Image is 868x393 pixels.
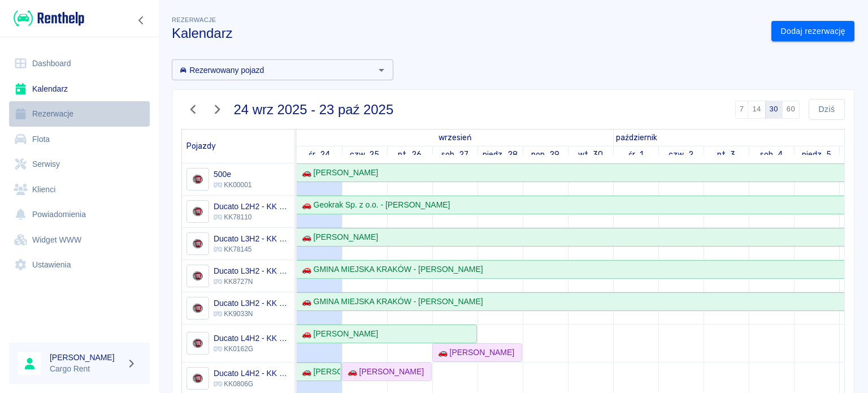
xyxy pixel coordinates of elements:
div: 🚗 GMINA MIEJSKA KRAKÓW - [PERSON_NAME] [297,264,483,275]
button: 60 dni [782,101,800,119]
p: KK78145 [214,244,290,254]
a: Kalendarz [9,76,150,102]
button: Otwórz [374,62,389,78]
img: Image [188,369,207,388]
h6: Ducato L3H2 - KK 78145 [214,233,290,244]
button: 30 dni [765,101,783,119]
p: KK78110 [214,212,290,222]
a: Rezerwacje [9,101,150,127]
a: 30 września 2025 [575,146,606,163]
h3: Kalendarz [172,25,762,41]
a: Serwisy [9,152,150,177]
a: 24 września 2025 [436,129,474,146]
a: 5 października 2025 [799,146,835,163]
a: 25 września 2025 [347,146,383,163]
a: Ustawienia [9,252,150,278]
div: 🚗 [PERSON_NAME] [297,328,378,340]
p: KK00001 [214,180,251,190]
h6: Ducato L3H2 - KK 9033N [214,297,290,309]
img: Image [188,202,207,221]
p: KK8727N [214,277,290,287]
a: Klienci [9,177,150,202]
img: Image [188,267,207,286]
p: KK0806G [214,379,290,389]
h6: [PERSON_NAME] [50,352,122,363]
a: Powiadomienia [9,202,150,227]
button: Zwiń nawigację [133,13,150,28]
div: 🚗 Geokrak Sp. z o.o. - [PERSON_NAME] [297,199,450,211]
span: Rezerwacje [172,16,216,23]
img: Renthelp logo [14,9,84,28]
p: KK9033N [214,309,290,319]
a: Dashboard [9,51,150,76]
p: KK0162G [214,344,290,354]
h6: Ducato L3H2 - KK 8727N [214,265,290,277]
img: Image [188,235,207,253]
a: 26 września 2025 [395,146,424,163]
span: Pojazdy [186,141,216,151]
button: 7 dni [735,101,749,119]
img: Image [188,170,207,189]
h6: Ducato L4H2 - KK 0806G [214,368,290,379]
a: 3 października 2025 [714,146,739,163]
div: 🚗 [PERSON_NAME] [343,366,424,378]
a: Flota [9,127,150,152]
img: Image [188,299,207,318]
h3: 24 wrz 2025 - 23 paź 2025 [234,102,394,118]
button: 14 dni [748,101,765,119]
p: Cargo Rent [50,363,122,375]
div: 🚗 GMINA MIEJSKA KRAKÓW - [PERSON_NAME] [297,296,483,308]
h6: Ducato L2H2 - KK 78110 [214,201,290,212]
a: 4 października 2025 [757,146,786,163]
div: 🚗 [PERSON_NAME] [297,231,378,243]
a: Renthelp logo [9,9,84,28]
a: 24 września 2025 [306,146,333,163]
a: Widget WWW [9,227,150,253]
h6: Ducato L4H2 - KK 0162G [214,332,290,344]
input: Wyszukaj i wybierz pojazdy... [175,63,371,77]
a: 2 października 2025 [666,146,696,163]
div: 🚗 [PERSON_NAME] [297,366,340,378]
button: Dziś [809,99,845,120]
a: 1 października 2025 [614,129,660,146]
div: 🚗 [PERSON_NAME] [297,167,378,179]
img: Image [188,334,207,353]
div: 🚗 [PERSON_NAME] [433,347,514,359]
h6: 500e [214,169,251,180]
a: 28 września 2025 [480,146,520,163]
a: 29 września 2025 [528,146,563,163]
a: Dodaj rezerwację [771,21,854,42]
a: 1 października 2025 [626,146,646,163]
a: 27 września 2025 [439,146,472,163]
